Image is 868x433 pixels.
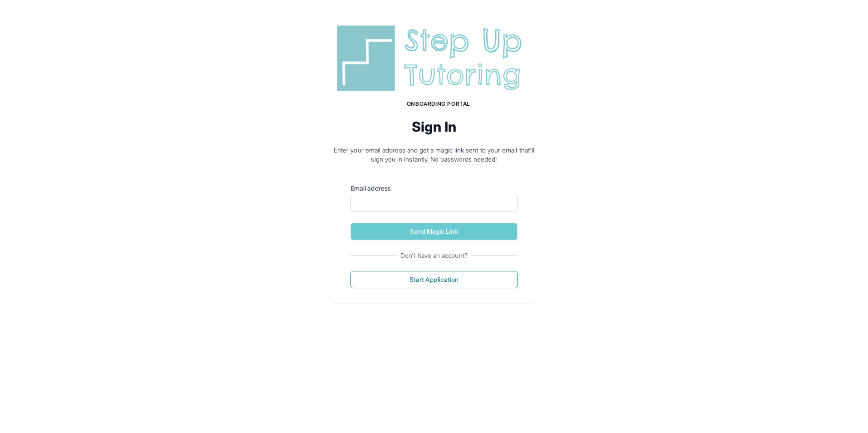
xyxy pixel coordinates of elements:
button: Send Magic Link [350,223,518,240]
span: Don't have an account? [397,251,471,260]
h2: Sign In [332,118,536,135]
button: Start Application [350,271,518,288]
h1: Onboarding Portal [341,100,536,108]
label: Email address [350,184,518,193]
img: Step Up Tutoring horizontal logo [332,22,536,95]
p: Enter your email address and get a magic link sent to your email that'll sign you in instantly. N... [332,146,536,164]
